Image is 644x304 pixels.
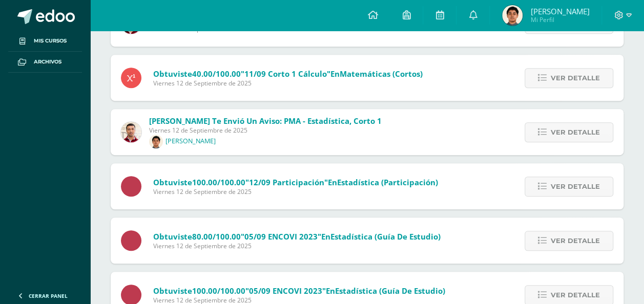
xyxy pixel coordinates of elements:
[153,69,423,79] span: Obtuviste en
[551,177,600,196] span: Ver detalle
[121,122,141,142] img: 8967023db232ea363fa53c906190b046.png
[149,126,382,135] span: Viernes 12 de Septiembre de 2025
[29,292,68,299] span: Cerrar panel
[149,135,163,148] img: 8f0a0a6ef59880e46ba2600d801f6ace.png
[34,58,61,66] span: Archivos
[153,187,438,196] span: Viernes 12 de Septiembre de 2025
[530,15,589,24] span: Mi Perfil
[153,286,445,296] span: Obtuviste en
[337,177,438,187] span: Estadística (Participación)
[530,6,589,16] span: [PERSON_NAME]
[551,69,600,88] span: Ver detalle
[149,116,382,126] span: [PERSON_NAME] te envió un aviso: PMA - Estadística, corto 1
[330,231,441,242] span: Estadística (Guía de estudio)
[153,177,438,187] span: Obtuviste en
[551,123,600,142] span: Ver detalle
[192,286,245,296] span: 100.00/100.00
[241,231,321,242] span: "05/09 ENCOVI 2023"
[8,52,82,73] a: Archivos
[335,286,445,296] span: Estadística (Guía de estudio)
[502,5,523,26] img: d5477ca1a3f189a885c1b57d1d09bc4b.png
[192,69,241,79] span: 40.00/100.00
[192,231,241,242] span: 80.00/100.00
[245,286,326,296] span: "05/09 ENCOVI 2023"
[8,31,82,52] a: Mis cursos
[241,69,330,79] span: "11/09 Corto 1 Cálculo"
[192,177,245,187] span: 100.00/100.00
[34,37,67,45] span: Mis cursos
[153,242,441,250] span: Viernes 12 de Septiembre de 2025
[340,69,423,79] span: Matemáticas (Cortos)
[245,177,328,187] span: "12/09 Participación"
[153,231,441,242] span: Obtuviste en
[153,79,423,88] span: Viernes 12 de Septiembre de 2025
[551,231,600,250] span: Ver detalle
[165,137,216,145] p: [PERSON_NAME]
